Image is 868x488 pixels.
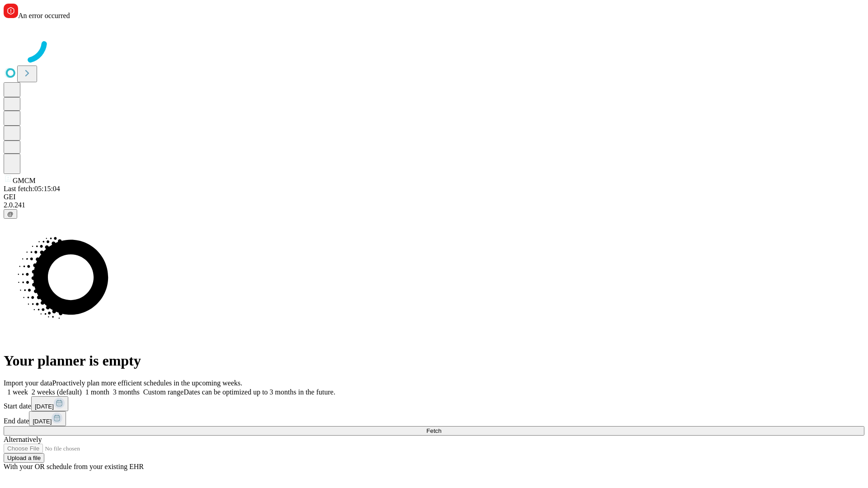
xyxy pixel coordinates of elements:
[4,453,44,463] button: Upload a file
[35,403,54,410] span: [DATE]
[4,436,42,443] span: Alternatively
[4,193,864,201] div: GEI
[4,426,864,436] button: Fetch
[426,427,441,434] span: Fetch
[4,396,864,411] div: Start date
[33,418,52,425] span: [DATE]
[4,352,864,369] h1: Your planner is empty
[4,185,60,192] span: Last fetch: 05:15:04
[7,388,28,396] span: 1 week
[85,388,109,396] span: 1 month
[31,396,68,411] button: [DATE]
[52,379,242,387] span: Proactively plan more efficient schedules in the upcoming weeks.
[4,209,17,219] button: @
[4,379,52,387] span: Import your data
[4,201,864,209] div: 2.0.241
[184,388,335,396] span: Dates can be optimized up to 3 months in the future.
[29,411,66,426] button: [DATE]
[18,12,70,19] span: An error occurred
[4,463,144,470] span: With your OR schedule from your existing EHR
[32,388,82,396] span: 2 weeks (default)
[7,211,14,217] span: @
[13,177,36,184] span: GMCM
[113,388,140,396] span: 3 months
[143,388,184,396] span: Custom range
[4,411,864,426] div: End date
